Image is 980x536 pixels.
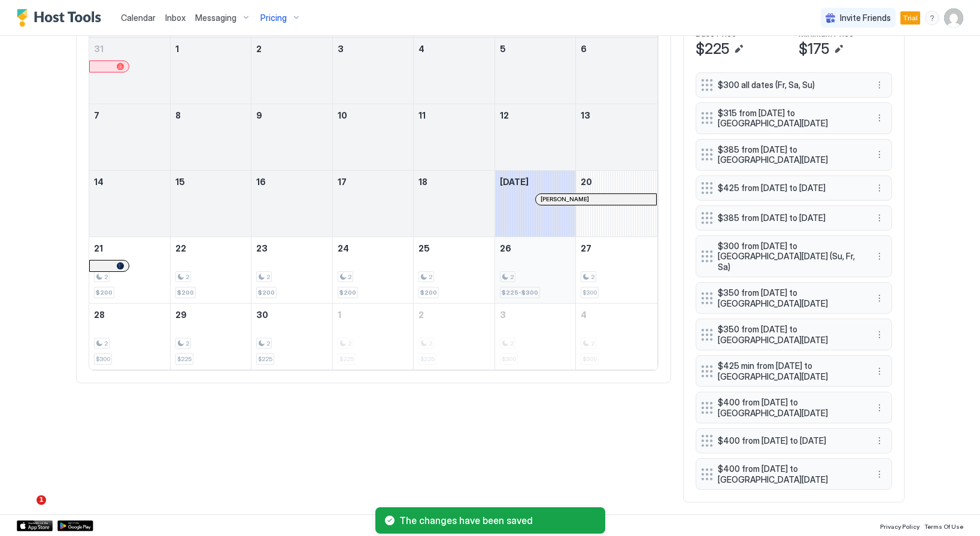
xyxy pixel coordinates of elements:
[718,464,860,484] span: $400 from [DATE] to [GEOGRAPHIC_DATA][DATE]
[332,38,414,104] td: September 3, 2025
[251,171,332,193] a: September 16, 2025
[338,243,349,253] span: 24
[171,38,251,60] a: September 1, 2025
[333,104,414,126] a: September 10, 2025
[944,8,963,28] div: User profile
[414,303,495,370] td: October 2, 2025
[175,243,186,253] span: 22
[418,110,426,120] span: 11
[500,177,529,187] span: [DATE]
[251,304,332,326] a: September 30, 2025
[581,177,592,187] span: 20
[872,111,887,125] div: menu
[500,110,509,120] span: 12
[96,355,110,363] span: $300
[251,237,333,303] td: September 23, 2025
[541,195,589,203] span: [PERSON_NAME]
[89,104,170,126] a: September 7, 2025
[104,273,108,281] span: 2
[170,237,251,303] td: September 22, 2025
[258,355,272,363] span: $225
[94,110,99,120] span: 7
[872,147,887,162] div: menu
[872,328,887,342] button: More options
[89,237,170,259] a: September 21, 2025
[576,38,657,60] a: September 6, 2025
[718,397,860,418] span: $400 from [DATE] to [GEOGRAPHIC_DATA][DATE]
[903,13,918,23] span: Trial
[718,287,860,308] span: $350 from [DATE] to [GEOGRAPHIC_DATA][DATE]
[338,44,344,54] span: 3
[872,249,887,264] button: More options
[510,273,514,281] span: 2
[177,289,194,296] span: $200
[495,38,576,60] a: September 5, 2025
[541,195,651,203] div: [PERSON_NAME]
[494,237,576,303] td: September 26, 2025
[718,241,860,272] span: $300 from [DATE] to [GEOGRAPHIC_DATA][DATE] (Su, Fr, Sa)
[718,435,860,446] span: $400 from [DATE] to [DATE]
[37,495,46,505] span: 1
[414,38,495,104] td: September 4, 2025
[332,303,414,370] td: October 1, 2025
[418,177,427,187] span: 18
[576,104,657,170] td: September 13, 2025
[104,340,108,347] span: 2
[718,324,860,345] span: $350 from [DATE] to [GEOGRAPHIC_DATA][DATE]
[418,44,424,54] span: 4
[348,273,351,281] span: 2
[872,364,887,378] button: More options
[576,303,657,370] td: October 4, 2025
[186,340,189,347] span: 2
[177,355,192,363] span: $225
[94,44,104,54] span: 31
[799,40,829,58] span: $175
[582,289,597,296] span: $300
[925,11,939,25] div: menu
[718,108,860,129] span: $315 from [DATE] to [GEOGRAPHIC_DATA][DATE]
[576,237,657,303] td: September 27, 2025
[872,291,887,305] button: More options
[332,237,414,303] td: September 24, 2025
[718,80,860,90] span: $300 all dates (Fr, Sa, Su)
[94,177,104,187] span: 14
[251,104,333,170] td: September 9, 2025
[171,171,251,193] a: September 15, 2025
[576,171,657,193] a: September 20, 2025
[495,304,576,326] a: October 3, 2025
[251,170,333,237] td: September 16, 2025
[872,78,887,92] div: menu
[256,110,262,120] span: 9
[872,401,887,415] div: menu
[872,364,887,378] div: menu
[175,177,185,187] span: 15
[494,303,576,370] td: October 3, 2025
[581,110,590,120] span: 13
[333,38,414,60] a: September 3, 2025
[576,170,657,237] td: September 20, 2025
[414,237,494,259] a: September 25, 2025
[89,170,171,237] td: September 14, 2025
[195,13,236,23] span: Messaging
[89,304,170,326] a: September 28, 2025
[256,177,266,187] span: 16
[171,304,251,326] a: September 29, 2025
[89,104,171,170] td: September 7, 2025
[494,170,576,237] td: September 19, 2025
[872,328,887,342] div: menu
[89,237,171,303] td: September 21, 2025
[251,104,332,126] a: September 9, 2025
[840,13,891,23] span: Invite Friends
[414,38,494,60] a: September 4, 2025
[170,38,251,104] td: September 1, 2025
[96,289,113,296] span: $200
[696,40,729,58] span: $225
[165,11,186,24] a: Inbox
[872,111,887,125] button: More options
[418,310,424,320] span: 2
[256,243,268,253] span: 23
[256,310,268,320] span: 30
[171,237,251,259] a: September 22, 2025
[502,289,538,296] span: $225-$300
[718,144,860,165] span: $385 from [DATE] to [GEOGRAPHIC_DATA][DATE]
